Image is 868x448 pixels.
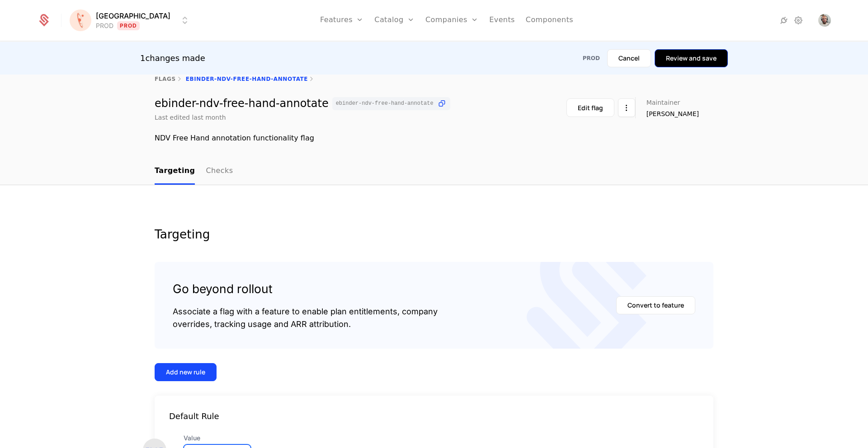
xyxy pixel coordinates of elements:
span: Maintainer [646,99,680,106]
img: Marko Bera [818,14,831,27]
div: Add new rule [166,368,205,377]
div: PROD [96,21,113,30]
nav: Main [155,158,713,185]
div: Last edited last month [155,113,226,122]
button: Cancel [607,49,651,67]
div: ebinder-ndv-free-hand-annotate [155,97,450,110]
a: Settings [793,15,804,26]
span: Value [184,434,251,443]
button: Add new rule [155,363,217,381]
span: Prod [117,21,140,30]
button: Convert to feature [616,296,695,314]
img: Florence [70,9,91,31]
div: PROD [583,55,600,62]
a: Integrations [778,15,789,26]
div: 1 changes made [140,52,205,65]
span: [GEOGRAPHIC_DATA] [96,10,170,21]
div: Edit flag [578,103,603,112]
span: [PERSON_NAME] [646,109,699,118]
a: Targeting [155,158,195,185]
button: Review and save [655,49,728,67]
div: Targeting [155,229,713,240]
span: ebinder-ndv-free-hand-annotate [336,101,434,106]
div: NDV Free Hand annotation functionality flag [155,133,713,144]
button: Select action [618,98,635,117]
ul: Choose Sub Page [155,158,233,185]
button: Open user button [818,14,831,27]
a: Checks [206,158,233,185]
button: Edit flag [566,98,614,117]
div: Default Rule [155,410,713,423]
div: Associate a flag with a feature to enable plan entitlements, company overrides, tracking usage an... [173,305,438,331]
button: Select environment [72,10,190,30]
a: flags [155,76,176,82]
div: Go beyond rollout [173,280,438,298]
